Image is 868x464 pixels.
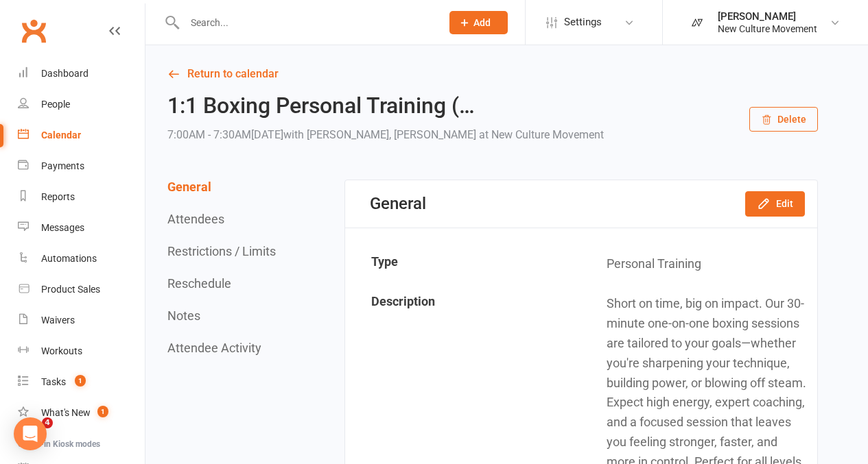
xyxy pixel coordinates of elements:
[41,99,70,110] div: People
[18,212,145,243] a: Messages
[18,89,145,120] a: People
[18,305,145,336] a: Waivers
[41,345,82,356] div: Workouts
[582,245,816,284] td: Personal Training
[167,244,276,258] button: Restrictions / Limits
[167,125,604,145] div: 7:00AM - 7:30AM[DATE]
[41,160,84,171] div: Payments
[41,68,89,79] div: Dashboard
[167,212,224,226] button: Attendees
[167,276,231,291] button: Reschedule
[18,243,145,274] a: Automations
[41,315,75,326] div: Waivers
[18,336,145,367] a: Workouts
[41,376,66,387] div: Tasks
[167,180,211,194] button: General
[41,222,84,233] div: Messages
[718,10,817,23] div: [PERSON_NAME]
[167,94,604,118] h2: 1:1 Boxing Personal Training (…
[41,191,75,202] div: Reports
[16,14,51,48] a: Clubworx
[18,151,145,182] a: Payments
[749,107,818,132] button: Delete
[97,406,108,417] span: 1
[75,375,86,387] span: 1
[18,398,145,428] a: What's New1
[283,128,476,141] span: with [PERSON_NAME], [PERSON_NAME]
[18,274,145,305] a: Product Sales
[167,308,200,323] button: Notes
[167,64,818,84] a: Return to calendar
[479,128,604,141] span: at New Culture Movement
[683,9,711,36] img: thumb_image1748164043.png
[18,58,145,89] a: Dashboard
[18,182,145,212] a: Reports
[718,23,817,35] div: New Culture Movement
[41,130,81,141] div: Calendar
[41,407,91,418] div: What's New
[18,367,145,398] a: Tasks 1
[42,417,53,428] span: 4
[745,191,805,216] button: Edit
[347,245,580,284] td: Type
[41,253,97,264] div: Automations
[473,17,491,28] span: Add
[564,7,602,38] span: Settings
[167,341,261,355] button: Attendee Activity
[449,11,508,34] button: Add
[180,13,432,32] input: Search...
[370,194,426,213] div: General
[41,284,100,295] div: Product Sales
[14,417,47,450] div: Open Intercom Messenger
[18,120,145,151] a: Calendar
